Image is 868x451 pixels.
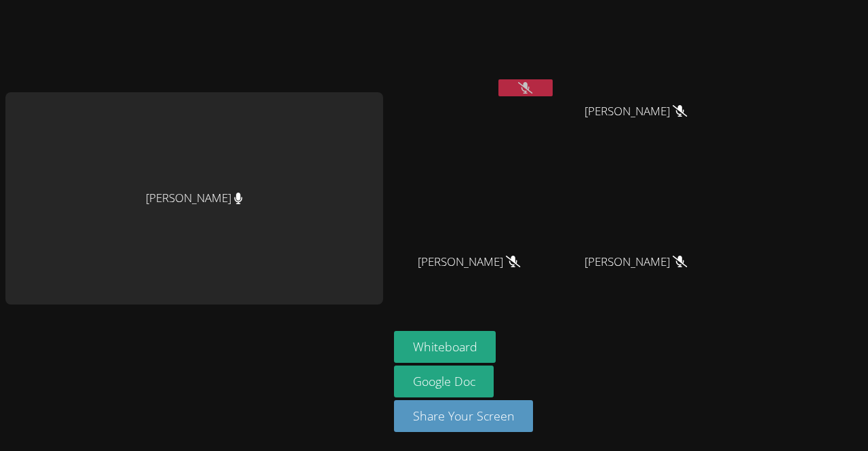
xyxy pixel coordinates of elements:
span: [PERSON_NAME] [585,102,687,121]
a: Google Doc [394,366,494,397]
span: [PERSON_NAME] [585,252,687,272]
span: [PERSON_NAME] [418,252,520,272]
div: [PERSON_NAME] [5,92,383,305]
button: Whiteboard [394,331,496,363]
button: Share Your Screen [394,400,534,432]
